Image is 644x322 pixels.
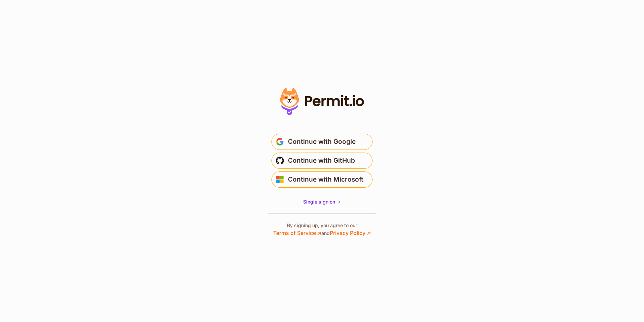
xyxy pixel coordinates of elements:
a: Single sign on -> [303,198,341,205]
button: Continue with Microsoft [271,171,373,188]
button: Continue with Google [271,134,373,150]
span: Continue with Google [288,136,356,147]
span: Continue with Microsoft [288,174,363,185]
button: Continue with GitHub [271,153,373,169]
span: Continue with GitHub [288,155,355,166]
p: By signing up, you agree to our and [273,222,371,237]
a: Terms of Service ↗ [273,230,321,236]
a: Privacy Policy ↗ [330,230,371,236]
